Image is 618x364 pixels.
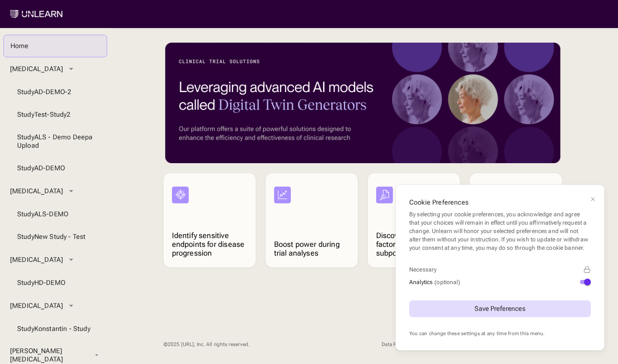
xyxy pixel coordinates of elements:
[409,300,591,317] button: Save Preferences
[3,35,107,57] a: Home
[10,256,63,264] div: [MEDICAL_DATA]
[17,233,93,241] div: Study New Study - Test
[164,341,168,347] span: ©
[10,187,63,195] div: [MEDICAL_DATA]
[172,231,247,257] p: Identify sensitive endpoints for disease progression
[17,164,93,172] div: Study AD-DEMO
[382,341,421,348] a: Data Preferences
[474,305,525,312] div: Save Preferences
[17,210,93,218] div: Study ALS-DEMO
[10,42,100,50] div: Home
[164,41,562,163] img: header
[10,302,63,310] div: [MEDICAL_DATA]
[10,65,63,73] div: [MEDICAL_DATA]
[409,210,591,252] div: By selecting your cookie preferences, you acknowledge and agree that your choices will remain in ...
[409,331,591,337] div: You can change these settings at any time from this menu.
[10,10,62,18] img: Unlearn logo
[17,88,93,96] div: Study AD-DEMO-2
[409,265,436,274] div: Necessary
[434,278,460,286] div: (optional)
[10,347,90,364] div: [PERSON_NAME][MEDICAL_DATA]
[17,325,93,333] div: Study Konstantin - Study
[409,198,591,207] div: Cookie Preferences
[376,231,451,257] p: Discover predictive factors for subpopulations
[274,240,349,257] p: Boost power during trial analyses
[17,110,93,119] div: Study Test-Study2
[164,341,250,348] div: 2025 [URL], Inc. All rights reserved.
[409,278,460,286] div: Analytics
[17,133,93,150] div: Study ALS - Demo Deepa Upload
[17,279,93,287] div: Study HD-DEMO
